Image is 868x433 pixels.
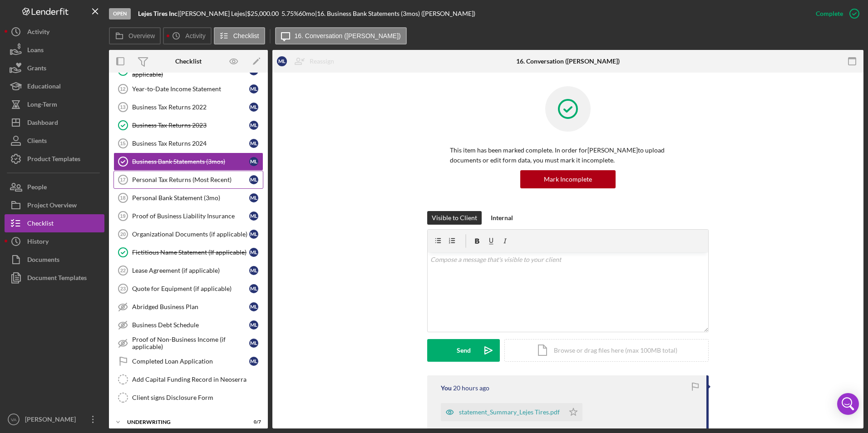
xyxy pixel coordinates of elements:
button: 16. Conversation ([PERSON_NAME]) [275,27,407,44]
a: Client signs Disclosure Form [113,389,263,407]
a: Fictitious Name Statement (If applicable)ML [113,243,263,261]
a: Business Bank Statements (3mos)ML [113,153,263,171]
div: Client signs Disclosure Form [132,394,263,401]
p: This item has been marked complete. In order for [PERSON_NAME] to upload documents or edit form d... [450,145,686,166]
div: Send [457,339,471,362]
label: Checklist [233,32,259,39]
div: Business Tax Returns 2024 [132,140,249,147]
div: M L [249,121,258,130]
div: Educational [27,77,61,98]
a: Proof of Non-Business Income (if applicable)ML [113,334,263,352]
div: M L [249,103,258,112]
div: [PERSON_NAME] Lejes | [179,10,247,17]
div: Reassign [310,52,334,70]
div: Product Templates [27,150,80,170]
tspan: 12 [120,86,125,92]
div: Checklist [27,214,54,235]
div: Checklist [175,58,202,65]
button: Send [427,339,500,362]
a: Business Debt ScheduleML [113,316,263,334]
tspan: 17 [120,177,125,182]
label: Activity [185,32,205,39]
div: Document Templates [27,269,87,289]
time: 2025-08-28 23:12 [453,384,489,392]
div: Activity [27,23,49,43]
button: Internal [486,211,518,225]
button: Educational [5,77,104,95]
div: 60 mo [299,10,315,17]
div: M L [249,139,258,148]
div: M L [249,320,258,330]
div: $25,000.00 [247,10,281,17]
div: Long-Term [27,95,57,116]
a: 18Personal Bank Statement (3mo)ML [113,189,263,207]
div: statement_Summary_Lejes Tires.pdf [459,408,560,416]
div: Year-to-Date Income Statement [132,85,249,93]
div: M L [249,266,258,275]
a: 19Proof of Business Liability InsuranceML [113,207,263,225]
tspan: 15 [120,141,125,146]
div: Business Debt Schedule [132,321,249,329]
div: Business Tax Returns 2022 [132,103,249,111]
a: 15Business Tax Returns 2024ML [113,134,263,153]
div: M L [249,284,258,293]
div: M L [249,357,258,366]
div: Organizational Documents (if applicable) [132,231,249,238]
tspan: 23 [120,286,126,291]
button: Dashboard [5,113,104,132]
div: Open [109,8,131,20]
a: Business Tax Returns 2023ML [113,116,263,134]
a: 22Lease Agreement (if applicable)ML [113,261,263,280]
div: 5.75 % [281,10,299,17]
a: Loans [5,41,104,59]
tspan: 22 [120,268,126,273]
label: Overview [128,32,155,39]
tspan: 19 [120,213,125,219]
div: [PERSON_NAME] [23,410,82,431]
button: Clients [5,132,104,150]
div: Dashboard [27,113,58,134]
button: Mark Incomplete [520,170,616,188]
a: Grants [5,59,104,77]
div: 0 / 7 [245,419,261,425]
button: VA[PERSON_NAME] [5,410,104,428]
div: M L [249,212,258,221]
div: Proof of Non-Business Income (if applicable) [132,336,249,350]
div: Personal Tax Returns (Most Recent) [132,176,249,183]
button: Long-Term [5,95,104,113]
button: People [5,178,104,196]
div: Business Bank Statements (3mos) [132,158,249,165]
b: Lejes Tires Inc [138,10,178,17]
div: M L [249,230,258,239]
div: M L [249,193,258,202]
a: Project Overview [5,196,104,214]
button: Product Templates [5,150,104,168]
div: Clients [27,132,47,152]
div: | 16. Business Bank Statements (3mos) ([PERSON_NAME]) [315,10,475,17]
button: Overview [109,27,161,44]
div: 16. Conversation ([PERSON_NAME]) [516,58,620,65]
div: Abridged Business Plan [132,303,249,310]
button: Document Templates [5,269,104,287]
div: People [27,178,47,198]
div: Internal [491,211,513,225]
label: 16. Conversation ([PERSON_NAME]) [295,32,401,39]
div: Proof of Business Liability Insurance [132,212,249,220]
div: Fictitious Name Statement (If applicable) [132,249,249,256]
a: Completed Loan ApplicationML [113,352,263,370]
div: M L [249,84,258,93]
button: MLReassign [272,52,343,70]
button: Activity [5,23,104,41]
div: Grants [27,59,46,79]
div: Business Tax Returns 2023 [132,122,249,129]
div: History [27,232,49,253]
div: Personal Bank Statement (3mo) [132,194,249,202]
div: M L [249,175,258,184]
div: M L [249,339,258,348]
button: Checklist [5,214,104,232]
